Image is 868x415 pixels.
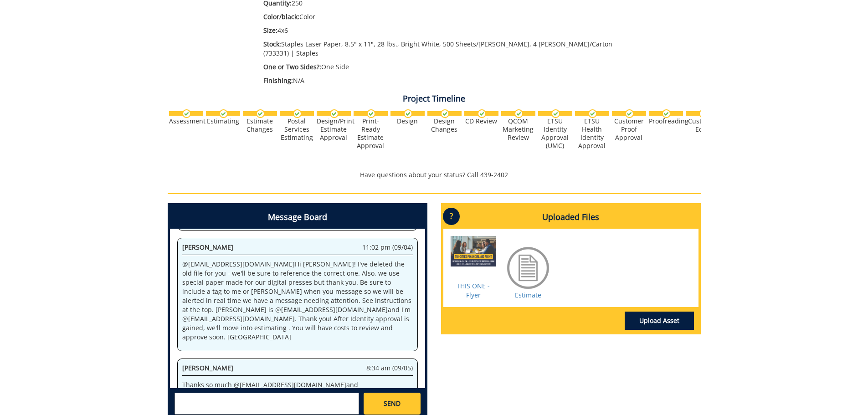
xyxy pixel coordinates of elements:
[464,117,498,125] div: CD Review
[514,109,523,118] img: checkmark
[612,117,646,142] div: Customer Proof Approval
[364,393,420,415] a: SEND
[441,109,449,118] img: checkmark
[168,94,701,103] h4: Project Timeline
[169,117,203,125] div: Assessment
[175,393,359,415] textarea: messageToSend
[404,109,412,118] img: checkmark
[263,76,620,85] p: N/A
[625,109,634,118] img: checkmark
[168,170,701,179] p: Have questions about your status? Call 439-2402
[457,282,490,299] a: THIS ONE - Flyer
[263,62,321,71] span: One or Two Sides?:
[575,117,609,150] div: ETSU Health Identity Approval
[182,243,233,251] span: [PERSON_NAME]
[317,117,351,142] div: Design/Print Estimate Approval
[538,117,572,150] div: ETSU Identity Approval (UMC)
[367,109,375,118] img: checkmark
[443,205,699,229] h4: Uploaded Files
[699,109,708,118] img: checkmark
[390,117,425,125] div: Design
[256,109,265,118] img: checkmark
[362,243,413,252] span: 11:02 pm (09/04)
[263,76,293,85] span: Finishing:
[293,109,302,118] img: checkmark
[263,40,620,58] p: Staples Laser Paper, 8.5" x 11", 28 lbs., Bright White, 500 Sheets/[PERSON_NAME], 4 [PERSON_NAME]...
[243,117,277,133] div: Estimate Changes
[263,62,620,72] p: One Side
[263,12,299,21] span: Color/black:
[662,109,671,118] img: checkmark
[263,12,620,21] p: Color
[206,117,240,125] div: Estimating
[182,364,233,372] span: [PERSON_NAME]
[170,205,425,229] h4: Message Board
[515,291,541,299] a: Estimate
[588,109,597,118] img: checkmark
[182,109,191,118] img: checkmark
[384,399,401,408] span: SEND
[501,117,535,142] div: QCOM Marketing Review
[427,117,462,133] div: Design Changes
[330,109,339,118] img: checkmark
[443,208,460,225] p: ?
[263,26,277,35] span: Size:
[182,380,413,399] p: Thanks so much @ [EMAIL_ADDRESS][DOMAIN_NAME] and @ [EMAIL_ADDRESS][DOMAIN_NAME] !
[649,117,683,125] div: Proofreading
[263,40,281,48] span: Stock:
[263,26,620,35] p: 4x6
[182,260,413,342] p: @ [EMAIL_ADDRESS][DOMAIN_NAME] Hi [PERSON_NAME]! I've deleted the old file for you - we'll be sur...
[551,109,560,118] img: checkmark
[686,117,720,133] div: Customer Edits
[219,109,228,118] img: checkmark
[625,312,694,330] a: Upload Asset
[280,117,314,142] div: Postal Services Estimating
[478,109,486,118] img: checkmark
[354,117,388,150] div: Print-Ready Estimate Approval
[366,364,413,373] span: 8:34 am (09/05)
